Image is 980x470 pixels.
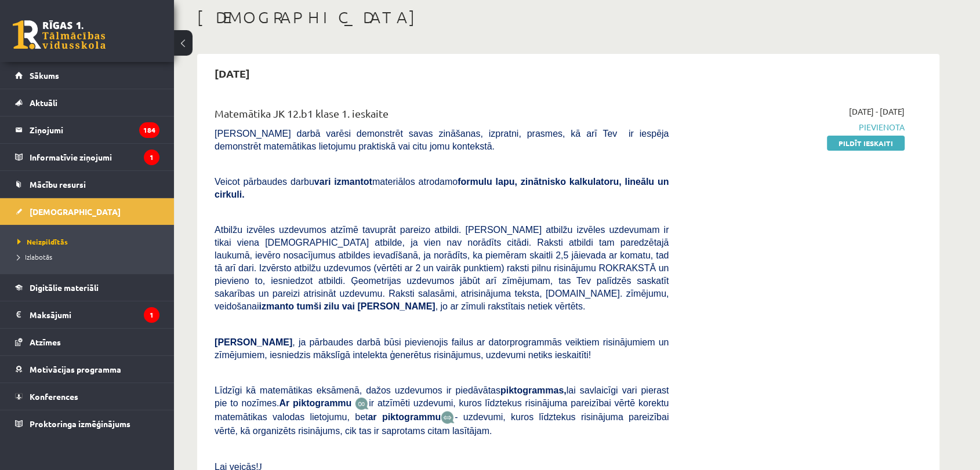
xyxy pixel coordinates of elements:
[15,301,159,328] a: Maksājumi1
[215,105,669,127] div: Matemātika JK 12.b1 klase 1. ieskaite
[215,177,669,199] span: Veicot pārbaudes darbu materiālos atrodamo
[17,236,162,247] a: Neizpildītās
[17,237,68,246] span: Neizpildītās
[215,385,669,408] span: Līdzīgi kā matemātikas eksāmenā, dažos uzdevumos ir piedāvātas lai savlaicīgi vari pierast pie to...
[15,144,159,170] a: Informatīvie ziņojumi1
[30,206,121,217] span: [DEMOGRAPHIC_DATA]
[13,20,106,49] a: Rīgas 1. Tālmācības vidusskola
[215,398,669,422] span: ir atzīmēti uzdevumi, kuros līdztekus risinājuma pareizībai vērtē korektu matemātikas valodas lie...
[30,97,57,108] span: Aktuāli
[368,412,441,422] b: ar piktogrammu
[849,105,905,118] span: [DATE] - [DATE]
[15,116,159,143] a: Ziņojumi184
[355,397,369,410] img: JfuEzvunn4EvwAAAAASUVORK5CYII=
[259,301,294,311] b: izmanto
[15,410,159,437] a: Proktoringa izmēģinājums
[296,301,435,311] b: tumši zilu vai [PERSON_NAME]
[15,198,159,225] a: [DEMOGRAPHIC_DATA]
[15,356,159,382] a: Motivācijas programma
[215,129,669,151] span: [PERSON_NAME] darbā varēsi demonstrēt savas zināšanas, izpratni, prasmes, kā arī Tev ir iespēja d...
[30,144,159,170] legend: Informatīvie ziņojumi
[203,60,262,87] h2: [DATE]
[30,337,61,347] span: Atzīmes
[215,177,669,199] b: formulu lapu, zinātnisko kalkulatoru, lineālu un cirkuli.
[30,116,159,143] legend: Ziņojumi
[686,121,905,133] span: Pievienota
[215,225,669,311] span: Atbilžu izvēles uzdevumos atzīmē tavuprāt pareizo atbildi. [PERSON_NAME] atbilžu izvēles uzdevuma...
[215,337,669,360] span: , ja pārbaudes darbā būsi pievienojis failus ar datorprogrammās veiktiem risinājumiem un zīmējumi...
[15,89,159,116] a: Aktuāli
[30,70,59,81] span: Sākums
[30,364,121,374] span: Motivācijas programma
[15,171,159,198] a: Mācību resursi
[15,329,159,355] a: Atzīmes
[500,385,567,395] b: piktogrammas,
[827,136,905,151] a: Pildīt ieskaiti
[15,62,159,89] a: Sākums
[139,122,159,138] i: 184
[144,150,159,165] i: 1
[441,411,455,424] img: wKvN42sLe3LLwAAAABJRU5ErkJggg==
[215,337,292,347] span: [PERSON_NAME]
[30,418,130,429] span: Proktoringa izmēģinājums
[279,398,351,408] b: Ar piktogrammu
[30,179,86,190] span: Mācību resursi
[15,383,159,410] a: Konferences
[314,177,372,187] b: vari izmantot
[30,391,78,402] span: Konferences
[17,252,162,262] a: Izlabotās
[17,252,52,261] span: Izlabotās
[144,307,159,323] i: 1
[15,274,159,301] a: Digitālie materiāli
[197,8,939,27] h1: [DEMOGRAPHIC_DATA]
[30,282,99,293] span: Digitālie materiāli
[30,301,159,328] legend: Maksājumi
